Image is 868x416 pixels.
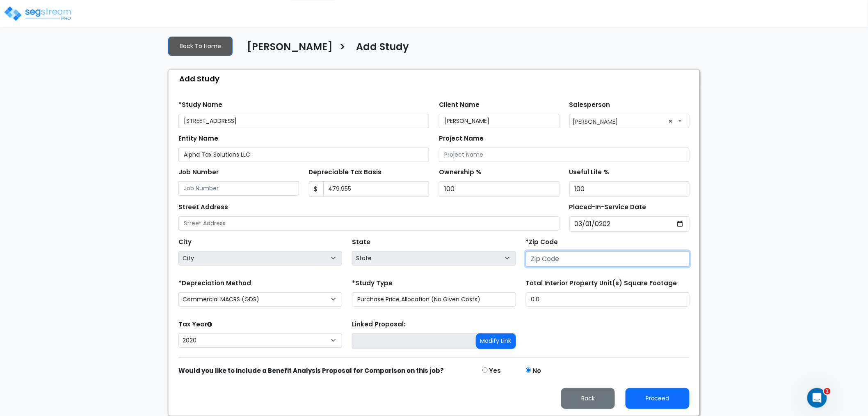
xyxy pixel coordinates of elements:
span: $ [309,181,324,197]
label: Entity Name [178,134,218,143]
label: City [178,238,192,247]
label: Job Number [178,168,219,177]
label: *Study Name [178,100,222,110]
span: Asher Fried [570,114,690,127]
label: Total Interior Property Unit(s) Square Footage [526,279,677,288]
a: Back To Home [168,37,233,56]
strong: Would you like to include a Benefit Analysis Proposal for Comparison on this job? [178,366,444,375]
input: Zip Code [526,251,690,267]
label: Street Address [178,203,228,212]
label: *Study Type [352,279,393,288]
input: Entity Name [178,148,429,162]
input: 0.00 [323,181,429,197]
label: Ownership % [439,168,482,177]
label: *Zip Code [526,238,558,247]
label: Linked Proposal: [352,320,405,329]
div: Add Study [173,70,699,88]
h4: [PERSON_NAME] [247,41,333,55]
h3: > [339,40,346,56]
input: Ownership % [439,181,560,197]
label: No [533,366,541,376]
span: 1 [824,388,831,395]
input: Useful Life % [569,181,690,197]
span: × [669,116,673,127]
span: Asher Fried [569,114,690,128]
input: Project Name [439,148,690,162]
label: Tax Year [178,320,212,329]
label: State [352,238,370,247]
button: Proceed [626,388,690,409]
h4: Add Study [356,41,409,55]
button: Back [561,388,615,409]
iframe: Intercom live chat [807,388,827,408]
label: Client Name [439,100,480,110]
button: Modify Link [476,333,516,349]
a: Add Study [350,41,409,58]
input: Client Name [439,114,560,128]
input: Job Number [178,181,299,196]
label: Salesperson [569,100,610,110]
a: [PERSON_NAME] [241,41,333,58]
label: Useful Life % [569,168,610,177]
input: Street Address [178,216,560,231]
label: *Depreciation Method [178,279,251,288]
input: Study Name [178,114,429,128]
label: Depreciable Tax Basis [309,168,382,177]
img: logo_pro_r.png [3,5,73,22]
label: Yes [489,366,501,376]
label: Placed-In-Service Date [569,203,646,212]
label: Project Name [439,134,484,143]
input: total square foot [526,292,690,307]
a: Back [555,393,621,403]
